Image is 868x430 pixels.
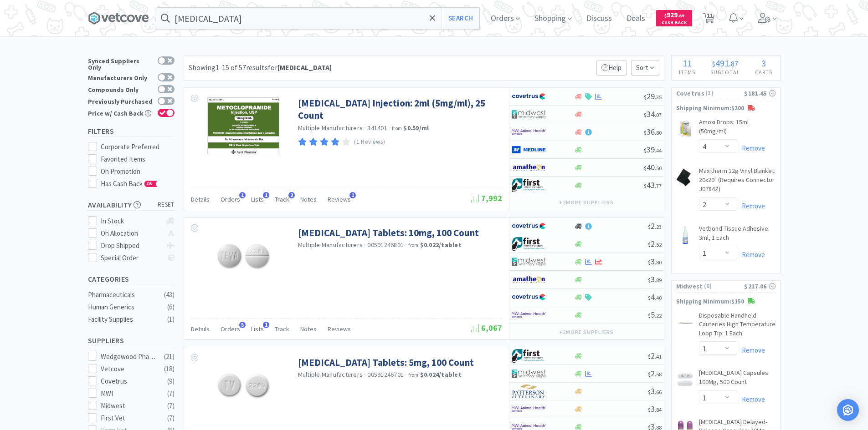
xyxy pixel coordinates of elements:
span: 3 [648,256,662,267]
span: Notes [300,195,317,203]
span: . 44 [655,147,662,154]
span: 1 [239,192,246,198]
strong: $0.59 / ml [403,124,429,132]
span: Has Cash Back [101,179,158,188]
span: Reviews [328,195,351,203]
span: 7,992 [471,193,502,203]
div: ( 9 ) [167,376,175,387]
img: 67d67680309e4a0bb49a5ff0391dcc42_6.png [512,178,546,192]
span: . 40 [655,294,662,301]
img: 810bf1f2f9c44a9f99bbc30d54f10189_35494.png [676,168,691,187]
span: · [364,124,366,132]
span: . 41 [655,353,662,360]
img: 77fca1acd8b6420a9015268ca798ef17_1.png [512,290,546,304]
img: 3331a67d23dc422aa21b1ec98afbf632_11.png [512,273,546,286]
img: 67d67680309e4a0bb49a5ff0391dcc42_6.png [512,349,546,363]
span: Details [191,195,210,203]
p: (1 Reviews) [354,137,385,147]
img: 4dd14cff54a648ac9e977f0c5da9bc2e_5.png [512,255,546,268]
h4: Items [672,68,703,76]
span: $ [644,147,647,154]
span: 4 [648,292,662,302]
span: 29 [644,91,662,101]
div: Manufacturers Only [88,73,153,81]
div: MWI [101,388,157,399]
div: ( 21 ) [164,351,175,362]
span: . 50 [655,165,662,172]
img: 213edcaf9cd34ce9beb653b890d7adbc_120293.jpg [214,356,273,415]
span: . 07 [655,111,662,118]
span: 5 [239,322,246,328]
span: · [405,241,407,249]
span: 1 [349,192,356,198]
div: Open Intercom Messenger [837,399,859,421]
span: Orders [221,195,240,203]
input: Search by item, sku, manufacturer, ingredient, size... [156,8,479,29]
div: Midwest [101,400,157,411]
span: . 80 [655,259,662,266]
strong: $0.024 / tablet [420,370,462,379]
a: [MEDICAL_DATA] Capsules: 100Mg, 500 Count [699,369,776,390]
span: $ [664,13,667,19]
a: $929.69Cash Back [656,6,692,30]
span: $ [648,294,651,301]
span: 00591246801 [367,241,404,249]
span: 43 [644,180,662,190]
span: $ [644,182,647,189]
span: Reviews [328,325,351,333]
div: ( 43 ) [164,289,175,300]
span: 11 [683,57,692,69]
div: Facility Supplies [88,314,162,325]
span: $ [648,406,651,413]
span: $ [648,312,651,319]
img: 77fca1acd8b6420a9015268ca798ef17_1.png [512,90,546,103]
span: 491 [715,57,729,69]
span: Cash Back [662,20,687,26]
span: $ [648,241,651,248]
span: 2 [648,238,662,249]
div: ( 7 ) [167,400,175,411]
a: Multiple Manufacturers [298,124,363,132]
span: $ [648,259,651,266]
h4: Carts [748,68,780,76]
a: Remove [737,250,765,259]
span: 34 [644,109,662,119]
span: 3 [761,57,766,69]
span: $ [648,389,651,395]
span: 3 [648,404,662,414]
span: $ [648,277,651,283]
h5: Suppliers [88,335,175,346]
div: On Promotion [101,166,175,177]
div: ( 6 ) [167,302,175,313]
span: from [408,372,418,378]
h5: Filters [88,126,175,137]
span: $ [644,165,647,172]
span: for [268,63,332,72]
div: Synced Suppliers Only [88,56,153,71]
img: b08f520f04c64f689b5aa4dcf5828397_120295.jpg [214,227,273,286]
a: Disposable Handheld Cauteries High Temperature Loop Tip: 1 Each [699,311,776,342]
span: . 22 [655,312,662,319]
span: 2 [648,221,662,231]
a: Vetbond Tissue Adhesive: 3ml, 1 Each [699,224,776,246]
a: Remove [737,202,765,210]
img: 57eac0277dc0426f841087c30d5eeca3_710855.jpeg [676,313,694,331]
div: First Vet [101,413,157,424]
img: 6d7e23ac5989483d93a7f7d13d92f036_26133.png [676,226,694,244]
span: 1 [263,192,269,198]
span: 87 [731,59,738,68]
a: [MEDICAL_DATA] Tablets: 5mg, 100 Count [298,356,474,369]
div: ( 1 ) [167,314,175,325]
span: 6,067 [471,323,502,333]
span: ( 6 ) [703,282,745,291]
span: 341401 [367,124,387,132]
strong: $0.022 / tablet [420,241,462,249]
span: 36 [644,126,662,137]
img: 011c75d773da43979a0a76220b86d693_120352.jpg [676,370,694,389]
span: Lists [251,325,264,333]
a: Remove [737,144,765,152]
div: Special Order [101,253,161,263]
a: Remove [737,346,765,354]
span: $ [648,353,651,360]
span: Covetrus [676,88,704,98]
